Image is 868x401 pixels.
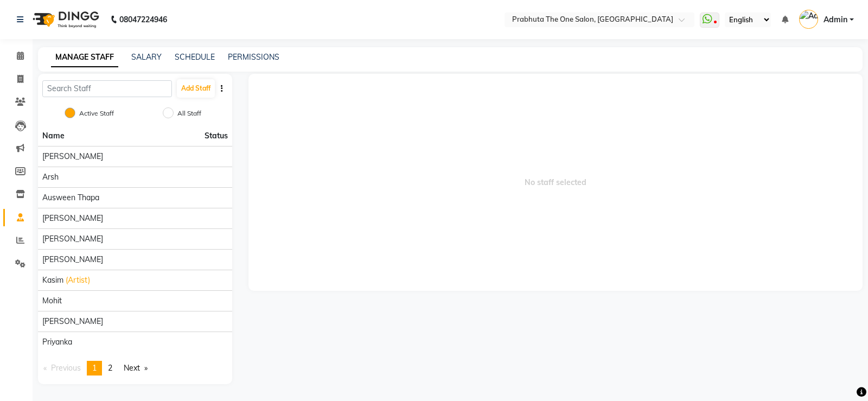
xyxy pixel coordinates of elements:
[108,363,112,373] span: 2
[51,363,81,373] span: Previous
[175,52,215,62] a: SCHEDULE
[118,361,153,375] a: Next
[42,336,72,348] span: Priyanka
[79,109,114,118] label: Active Staff
[51,48,118,67] a: MANAGE STAFF
[228,52,279,62] a: PERMISSIONS
[131,52,162,62] a: SALARY
[38,361,232,375] nav: Pagination
[42,192,99,203] span: ausween thapa
[177,79,215,98] button: Add Staff
[28,4,102,35] img: logo
[42,316,103,327] span: [PERSON_NAME]
[42,80,172,97] input: Search Staff
[177,109,201,118] label: All Staff
[205,130,228,142] span: Status
[42,213,103,224] span: [PERSON_NAME]
[42,233,103,245] span: [PERSON_NAME]
[42,131,65,141] span: Name
[92,363,97,373] span: 1
[42,171,59,183] span: Arsh
[119,4,167,35] b: 08047224946
[42,275,63,286] span: kasim
[42,151,103,162] span: [PERSON_NAME]
[42,295,62,307] span: mohit
[799,10,818,29] img: Admin
[248,74,863,291] span: No staff selected
[66,275,90,286] span: (Artist)
[824,14,847,26] span: Admin
[42,254,103,265] span: [PERSON_NAME]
